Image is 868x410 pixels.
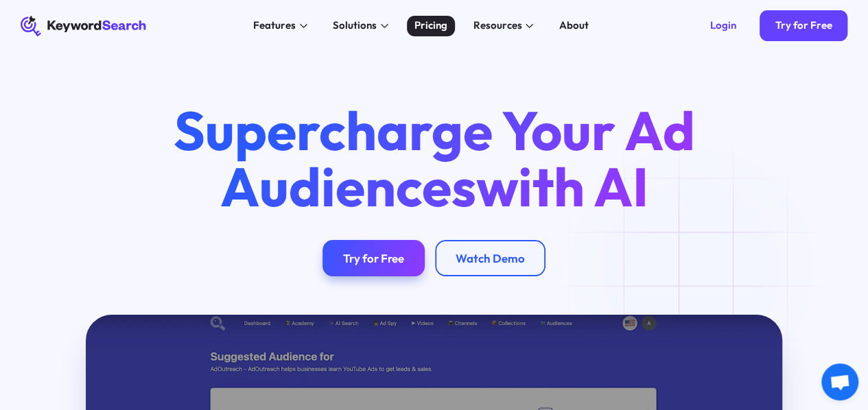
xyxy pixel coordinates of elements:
a: Try for Free [322,240,425,276]
div: About [559,18,589,34]
a: About [552,16,597,36]
div: Try for Free [343,251,404,265]
div: Login [710,19,736,32]
div: Solutions [333,18,377,34]
div: Features [253,18,296,34]
a: Pricing [407,16,456,36]
span: with AI [476,152,648,221]
div: Try for Free [775,19,832,32]
a: Login [695,10,752,41]
div: Open chat [821,363,858,400]
h1: Supercharge Your Ad Audiences [150,103,717,215]
a: Try for Free [760,10,847,41]
div: Pricing [414,18,447,34]
div: Watch Demo [456,251,525,265]
div: Resources [473,18,521,34]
